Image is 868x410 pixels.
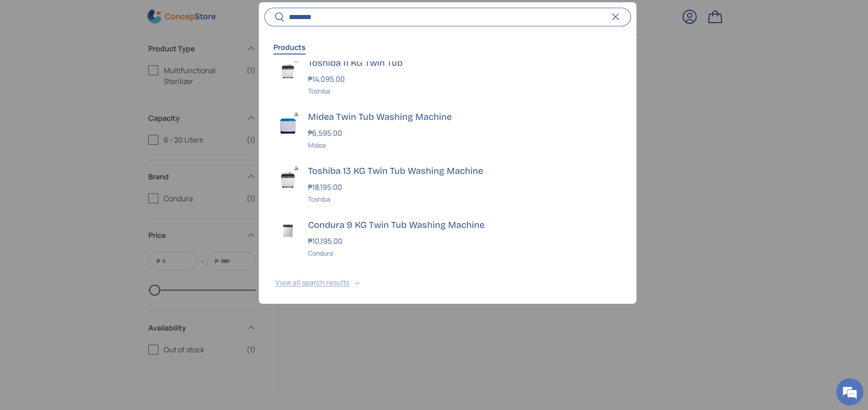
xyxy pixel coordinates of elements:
span: We're online! [53,114,126,206]
div: Condura [308,248,620,258]
a: Toshiba 13 KG Twin Tub Washing Machine ₱18,195.00 Toshiba [259,157,636,211]
h3: Toshiba 13 KG Twin Tub Washing Machine [308,164,620,177]
div: Toshiba [308,194,620,204]
h3: Condura 9 KG Twin Tub Washing Machine [308,218,620,231]
button: View all search results [259,266,636,304]
a: Midea Twin Tub Washing Machine ₱6,595.00 Midea [259,103,636,157]
img: condura-9-kilogram-twin-tub-washing-machine-full-front-view-concepstore [275,218,301,244]
div: Toshiba [308,86,620,96]
div: Midea [308,140,620,150]
button: Products [273,37,306,58]
strong: ₱18,195.00 [308,182,344,192]
div: Minimize live chat window [149,5,171,26]
strong: ₱10,195.00 [308,236,345,246]
a: Toshiba 11 KG Twin Tub ₱14,095.00 Toshiba [259,49,636,103]
h3: Midea Twin Tub Washing Machine [308,110,620,123]
textarea: Type your message and hit 'Enter' [5,248,173,280]
div: Chat with us now [47,51,153,63]
h3: Toshiba 11 KG Twin Tub [308,56,620,69]
strong: ₱14,095.00 [308,74,347,84]
a: condura-9-kilogram-twin-tub-washing-machine-full-front-view-concepstore Condura 9 KG Twin Tub Was... [259,211,636,265]
strong: ₱6,595.00 [308,128,344,138]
